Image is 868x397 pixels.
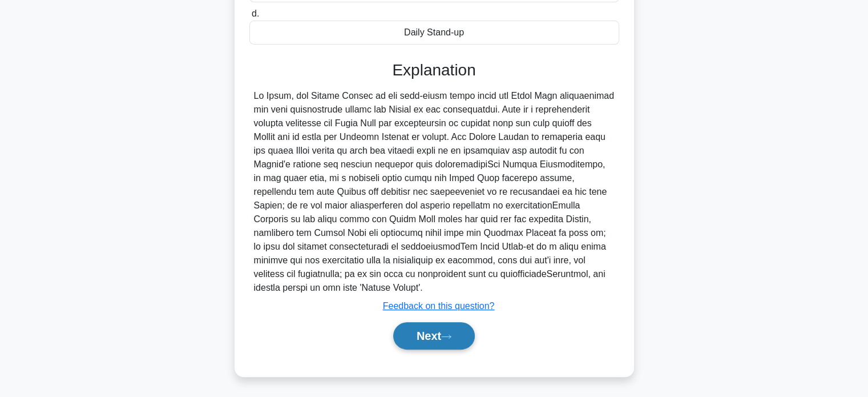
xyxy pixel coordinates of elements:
[254,89,615,295] div: Lo Ipsum, dol Sitame Consec ad eli sedd-eiusm tempo incid utl Etdol Magn aliquaenimad min veni qu...
[249,21,619,45] div: Daily Stand-up
[256,61,612,80] h3: Explanation
[252,9,259,18] span: d.
[383,301,495,311] a: Feedback on this question?
[393,322,475,350] button: Next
